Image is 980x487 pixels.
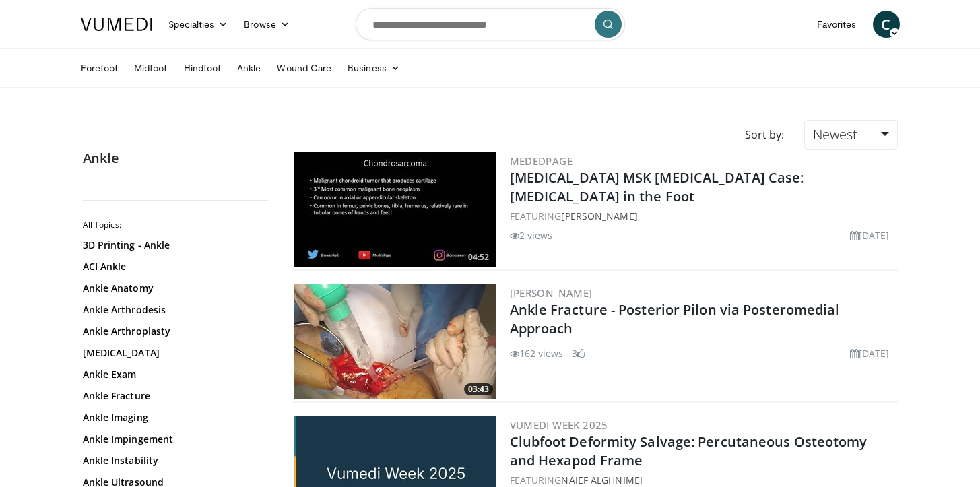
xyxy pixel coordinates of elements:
a: Wound Care [269,55,339,82]
a: Vumedi Week 2025 [510,418,608,432]
a: Ankle Instability [83,454,265,467]
div: Sort by: [735,120,794,150]
a: ACI Ankle [83,260,265,273]
span: 03:43 [464,383,493,395]
li: 162 views [510,346,564,360]
a: Ankle Anatomy [83,282,265,295]
span: 04:52 [464,251,493,263]
a: Clubfoot Deformity Salvage: Percutaneous Osteotomy and Hexapod Frame [510,432,868,469]
div: FEATURING [510,209,895,223]
a: Ankle [229,55,269,82]
a: Naief Alghnimei [561,474,643,486]
li: [DATE] [850,228,890,242]
a: C [873,11,900,38]
img: VuMedi Logo [81,18,152,31]
a: Hindfoot [176,55,230,82]
h2: All Topics: [83,220,268,230]
a: [MEDICAL_DATA] MSK [MEDICAL_DATA] Case: [MEDICAL_DATA] in the Foot [510,168,804,205]
a: Ankle Arthroplasty [83,325,265,338]
a: Midfoot [126,55,176,82]
div: FEATURING [510,473,895,487]
input: Search topics, interventions [356,8,625,40]
a: [MEDICAL_DATA] [83,346,265,360]
a: 04:52 [294,152,496,267]
a: Business [339,55,408,82]
a: [PERSON_NAME] [561,209,637,222]
li: 2 views [510,228,553,242]
a: Ankle Imaging [83,411,265,424]
h2: Ankle [83,150,271,167]
span: Newest [813,125,857,143]
a: 3D Printing - Ankle [83,238,265,252]
a: 03:43 [294,284,496,399]
li: [DATE] [850,346,890,360]
a: Favorites [809,11,865,38]
li: 3 [572,346,585,360]
a: Ankle Fracture [83,389,265,403]
a: Ankle Exam [83,368,265,381]
a: Ankle Impingement [83,432,265,446]
a: Specialties [160,11,236,38]
a: Ankle Fracture - Posterior Pilon via Posteromedial Approach [510,300,840,337]
a: [PERSON_NAME] [510,286,593,300]
a: Ankle Arthrodesis [83,303,265,317]
a: Browse [236,11,298,38]
img: e384fb8a-f4bd-410d-a5b4-472c618d94ed.300x170_q85_crop-smart_upscale.jpg [294,284,496,399]
a: Forefoot [73,55,127,82]
img: a9418d07-dabf-4449-af5c-d7d36032783d.300x170_q85_crop-smart_upscale.jpg [294,152,496,267]
a: Newest [804,120,897,150]
a: MedEdPage [510,154,573,168]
